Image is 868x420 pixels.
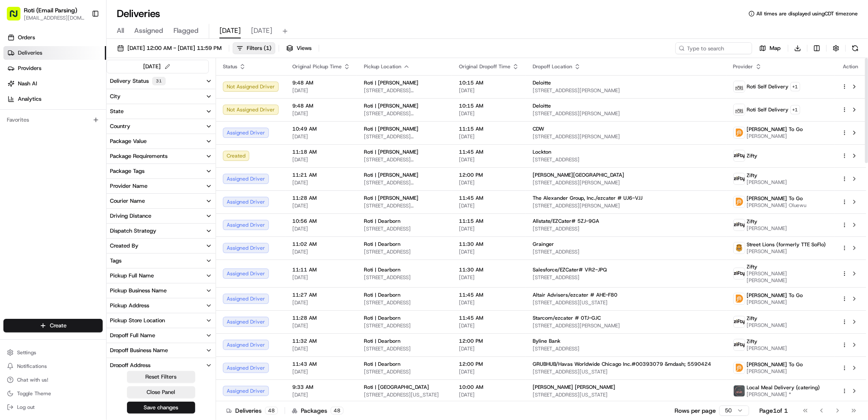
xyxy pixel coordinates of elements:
[533,274,720,281] span: [STREET_ADDRESS]
[3,113,103,127] div: Favorites
[364,299,445,306] span: [STREET_ADDRESS]
[134,26,163,36] span: Assigned
[3,347,103,359] button: Settings
[533,156,720,163] span: [STREET_ADDRESS]
[533,299,720,306] span: [STREET_ADDRESS][US_STATE]
[145,84,155,94] button: Start new chat
[292,406,343,415] div: Packages
[292,63,342,70] span: Original Pickup Time
[107,194,216,208] button: Courier Name
[107,254,216,268] button: Tags
[364,63,401,70] span: Pickup Location
[75,132,93,139] span: [DATE]
[292,202,350,209] span: [DATE]
[3,92,106,106] a: Analytics
[675,42,752,54] input: Type to search
[283,42,315,54] button: Views
[22,55,141,64] input: Clear
[364,338,401,344] span: Roti | Dearborn
[17,168,65,176] span: Knowledge Base
[17,390,51,397] span: Toggle Theme
[9,111,57,118] div: Past conversations
[247,44,271,52] span: Filters
[3,401,103,413] button: Log out
[110,227,156,235] div: Dispatch Strategy
[3,61,106,75] a: Providers
[734,81,745,92] img: profile_roti_self_delivery.png
[364,179,445,186] span: [STREET_ADDRESS][PERSON_NAME]
[110,197,145,205] div: Courier Name
[3,31,106,44] a: Orders
[734,268,745,279] img: zifty-logo-trans-sq.png
[533,172,624,178] span: [PERSON_NAME][GEOGRAPHIC_DATA]
[292,391,350,398] span: [DATE]
[747,195,803,202] span: [PERSON_NAME] To Go
[9,169,15,175] div: 📗
[219,26,241,36] span: [DATE]
[3,374,103,386] button: Chat with us!
[533,87,720,94] span: [STREET_ADDRESS][PERSON_NAME]
[3,319,103,332] button: Create
[110,93,121,100] div: City
[113,42,225,54] button: [DATE] 12:00 AM - [DATE] 11:59 PM
[747,361,803,368] span: [PERSON_NAME] To Go
[747,292,803,299] span: [PERSON_NAME] To Go
[734,316,745,327] img: zifty-logo-trans-sq.png
[292,322,350,329] span: [DATE]
[364,149,418,155] span: Roti | [PERSON_NAME]
[533,133,720,140] span: [STREET_ADDRESS][PERSON_NAME]
[364,322,445,329] span: [STREET_ADDRESS]
[364,218,401,225] span: Roti | Dearborn
[364,361,401,367] span: Roti | Dearborn
[747,315,758,322] span: Zifty
[747,345,787,352] span: [PERSON_NAME]
[533,149,551,155] span: Lockton
[107,239,216,253] button: Created By
[292,102,350,109] span: 9:48 AM
[364,225,445,232] span: [STREET_ADDRESS]
[459,391,519,398] span: [DATE]
[292,338,350,344] span: 11:32 AM
[364,133,445,140] span: [STREET_ADDRESS][PERSON_NAME]
[292,299,350,306] span: [DATE]
[292,384,350,391] span: 9:33 AM
[364,110,445,117] span: [STREET_ADDRESS][PERSON_NAME]
[110,362,150,369] div: Dropoff Address
[110,77,166,85] div: Delivery Status
[107,358,216,373] button: Dropoff Address
[26,132,69,139] span: [PERSON_NAME]
[117,26,124,36] span: All
[747,202,807,209] span: [PERSON_NAME] Oluewu
[459,179,519,186] span: [DATE]
[292,195,350,201] span: 11:28 AM
[459,299,519,306] span: [DATE]
[533,315,601,321] span: Starcom/ezcater # 0TJ-GJC
[18,64,41,72] span: Providers
[18,80,37,87] span: Nash AI
[747,218,758,225] span: Zifty
[110,317,165,324] div: Pickup Store Location
[292,361,350,367] span: 11:43 AM
[132,109,155,120] button: See all
[292,125,350,132] span: 10:49 AM
[747,152,758,159] span: Zifty
[364,391,445,398] span: [STREET_ADDRESS][US_STATE]
[747,384,820,391] span: Local Meal Delivery (catering)
[747,126,803,133] span: [PERSON_NAME] To Go
[226,406,278,415] div: Deliveries
[459,125,519,132] span: 11:15 AM
[364,102,418,109] span: Roti | [PERSON_NAME]
[459,361,519,367] span: 12:00 PM
[107,298,216,313] button: Pickup Address
[364,266,401,273] span: Roti | Dearborn
[849,42,861,54] button: Refresh
[107,313,216,328] button: Pickup Store Location
[747,299,803,306] span: [PERSON_NAME]
[110,302,149,309] div: Pickup Address
[292,133,350,140] span: [DATE]
[107,209,216,223] button: Driving Distance
[144,62,172,71] div: [DATE]
[747,248,826,255] span: [PERSON_NAME]
[3,360,103,372] button: Notifications
[459,149,519,155] span: 11:45 AM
